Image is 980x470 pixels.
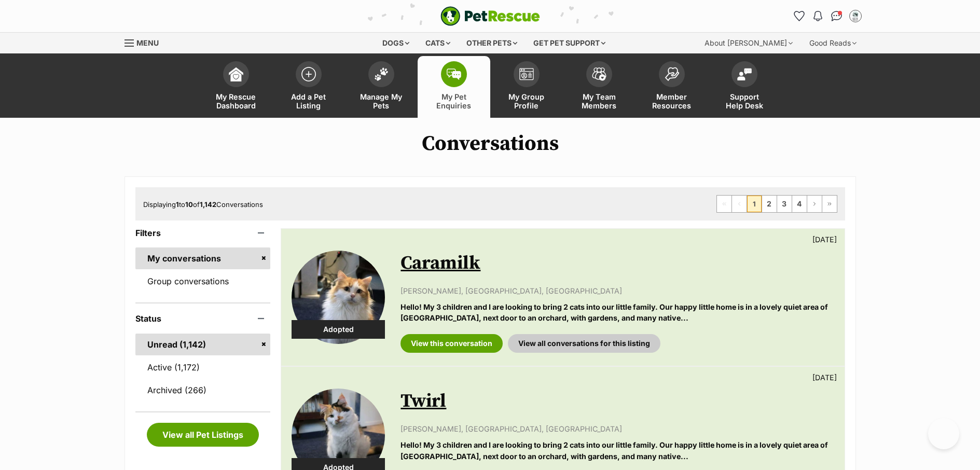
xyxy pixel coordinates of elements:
a: My conversations [135,247,271,269]
header: Status [135,314,271,323]
span: Member Resources [648,92,695,110]
span: My Group Profile [503,92,550,110]
img: Caramilk [292,251,385,344]
a: View all conversations for this listing [508,334,660,353]
a: My Team Members [563,56,636,118]
a: Member Resources [636,56,708,118]
span: My Rescue Dashboard [213,92,259,110]
div: Get pet support [526,33,613,53]
strong: 10 [185,200,193,209]
span: Previous page [732,196,747,212]
img: help-desk-icon-fdf02630f3aa405de69fd3d07c3f3aa587a6932b1a1747fa1d2bba05be0121f9.svg [737,68,752,80]
img: team-members-icon-5396bd8760b3fe7c0b43da4ab00e1e3bb1a5d9ba89233759b79545d2d3fc5d0d.svg [592,67,606,81]
header: Filters [135,228,271,238]
div: About [PERSON_NAME] [697,33,800,53]
button: Notifications [810,8,826,24]
span: Support Help Desk [721,92,768,110]
strong: 1,142 [200,200,216,209]
p: [PERSON_NAME], [GEOGRAPHIC_DATA], [GEOGRAPHIC_DATA] [401,423,834,434]
img: logo-e224e6f780fb5917bec1dbf3a21bbac754714ae5b6737aabdf751b685950b380.svg [440,6,540,26]
span: My Pet Enquiries [431,92,477,110]
a: My Group Profile [490,56,563,118]
p: [DATE] [812,234,837,245]
img: add-pet-listing-icon-0afa8454b4691262ce3f59096e99ab1cd57d4a30225e0717b998d2c9b9846f56.svg [301,67,316,81]
span: Menu [136,38,159,47]
ul: Account quick links [791,8,864,24]
span: First page [717,196,731,212]
a: Add a Pet Listing [272,56,345,118]
a: Manage My Pets [345,56,418,118]
div: Dogs [375,33,417,53]
a: Next page [807,196,822,212]
a: Unread (1,142) [135,334,271,355]
a: Page 2 [762,196,777,212]
img: dashboard-icon-eb2f2d2d3e046f16d808141f083e7271f6b2e854fb5c12c21221c1fb7104beca.svg [229,67,243,81]
div: Adopted [292,320,385,339]
div: Cats [418,33,458,53]
span: Displaying to of Conversations [143,200,263,209]
a: My Pet Enquiries [418,56,490,118]
img: Belle Vie Animal Rescue profile pic [850,11,861,21]
button: My account [847,8,864,24]
nav: Pagination [716,195,837,213]
a: Favourites [791,8,808,24]
span: My Team Members [576,92,623,110]
p: [DATE] [812,372,837,383]
img: member-resources-icon-8e73f808a243e03378d46382f2149f9095a855e16c252ad45f914b54edf8863c.svg [665,67,679,81]
a: Active (1,172) [135,356,271,378]
a: View all Pet Listings [147,423,259,447]
a: Twirl [401,390,446,413]
p: [PERSON_NAME], [GEOGRAPHIC_DATA], [GEOGRAPHIC_DATA] [401,285,834,296]
div: Good Reads [802,33,864,53]
p: Hello! My 3 children and I are looking to bring 2 cats into our little family. Our happy little h... [401,301,834,324]
a: Menu [125,33,166,51]
img: manage-my-pets-icon-02211641906a0b7f246fdf0571729dbe1e7629f14944591b6c1af311fb30b64b.svg [374,67,389,81]
a: View this conversation [401,334,503,353]
img: pet-enquiries-icon-7e3ad2cf08bfb03b45e93fb7055b45f3efa6380592205ae92323e6603595dc1f.svg [447,68,461,80]
span: Add a Pet Listing [285,92,332,110]
img: group-profile-icon-3fa3cf56718a62981997c0bc7e787c4b2cf8bcc04b72c1350f741eb67cf2f40e.svg [519,68,534,80]
a: Archived (266) [135,379,271,401]
strong: 1 [176,200,179,209]
a: PetRescue [440,6,540,26]
a: Caramilk [401,252,480,275]
span: Page 1 [747,196,762,212]
a: My Rescue Dashboard [200,56,272,118]
a: Page 3 [777,196,792,212]
a: Group conversations [135,270,271,292]
a: Page 4 [792,196,807,212]
a: Support Help Desk [708,56,781,118]
img: notifications-46538b983faf8c2785f20acdc204bb7945ddae34d4c08c2a6579f10ce5e182be.svg [813,11,822,21]
a: Last page [822,196,837,212]
div: Other pets [459,33,524,53]
span: Manage My Pets [358,92,405,110]
img: chat-41dd97257d64d25036548639549fe6c8038ab92f7586957e7f3b1b290dea8141.svg [831,11,842,21]
iframe: Help Scout Beacon - Open [928,418,959,449]
p: Hello! My 3 children and I are looking to bring 2 cats into our little family. Our happy little h... [401,439,834,462]
a: Conversations [829,8,845,24]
